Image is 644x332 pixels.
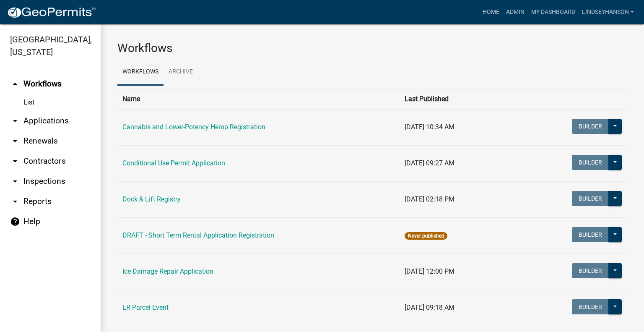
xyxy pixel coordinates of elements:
[572,299,609,314] button: Builder
[400,89,543,109] th: Last Published
[10,136,20,146] i: arrow_drop_down
[528,4,579,20] a: My Dashboard
[405,267,454,275] span: [DATE] 12:00 PM
[405,232,447,240] span: Never published
[117,41,627,55] h3: Workflows
[122,159,225,167] a: Conditional Use Permit Application
[405,195,454,203] span: [DATE] 02:18 PM
[572,155,609,170] button: Builder
[10,156,20,166] i: arrow_drop_down
[479,4,503,20] a: Home
[405,303,454,311] span: [DATE] 09:18 AM
[10,79,20,89] i: arrow_drop_up
[122,195,181,203] a: Dock & Lift Registry
[122,303,169,311] a: LR Parcel Event
[117,89,400,109] th: Name
[572,227,609,242] button: Builder
[572,119,609,134] button: Builder
[572,263,609,278] button: Builder
[572,191,609,206] button: Builder
[122,267,213,275] a: Ice Damage Repair Application
[579,4,637,20] a: Lindseyhanson
[10,116,20,126] i: arrow_drop_down
[117,59,164,86] a: Workflows
[405,123,454,131] span: [DATE] 10:34 AM
[122,123,265,131] a: Cannabis and Lower-Potency Hemp Registration
[503,4,528,20] a: Admin
[122,231,274,239] a: DRAFT - Short Term Rental Application Registration
[10,217,20,227] i: help
[405,159,454,167] span: [DATE] 09:27 AM
[10,196,20,207] i: arrow_drop_down
[164,59,198,86] a: Archive
[10,176,20,186] i: arrow_drop_down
